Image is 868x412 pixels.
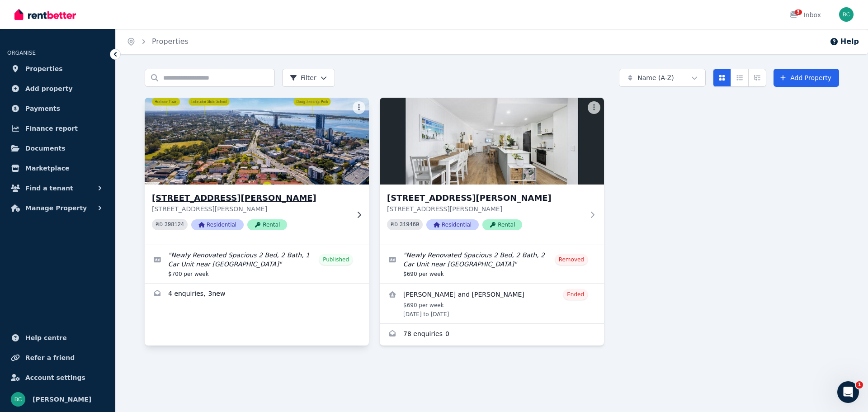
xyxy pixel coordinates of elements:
[713,69,766,87] div: View options
[14,8,76,21] img: RentBetter
[774,69,839,87] a: Add Property
[7,139,108,157] a: Documents
[25,143,66,154] span: Documents
[25,103,60,114] span: Payments
[152,37,189,46] a: Properties
[353,101,365,114] button: More options
[282,69,335,87] button: Filter
[290,73,316,82] span: Filter
[247,219,287,230] span: Rental
[11,392,25,407] img: Brett Cumming
[25,372,85,383] span: Account settings
[426,219,479,230] span: Residential
[25,183,73,194] span: Find a tenant
[25,123,78,134] span: Finance report
[856,381,863,388] span: 1
[25,352,75,363] span: Refer a friend
[25,163,69,174] span: Marketplace
[139,95,375,187] img: 4/7 Johnston St, Southport
[387,192,584,204] h3: [STREET_ADDRESS][PERSON_NAME]
[482,219,522,230] span: Rental
[387,204,584,213] p: [STREET_ADDRESS][PERSON_NAME]
[7,369,108,387] a: Account settings
[145,98,369,245] a: 4/7 Johnston St, Southport[STREET_ADDRESS][PERSON_NAME][STREET_ADDRESS][PERSON_NAME]PID 398124Res...
[637,73,674,82] span: Name (A-Z)
[391,222,398,227] small: PID
[152,204,349,213] p: [STREET_ADDRESS][PERSON_NAME]
[152,192,349,204] h3: [STREET_ADDRESS][PERSON_NAME]
[116,29,199,54] nav: Breadcrumb
[619,69,706,87] button: Name (A-Z)
[400,222,419,228] code: 319460
[145,245,369,283] a: Edit listing: Newly Renovated Spacious 2 Bed, 2 Bath, 1 Car Unit near Southport CBD
[380,324,604,346] a: Enquiries for 10/7 Johnston Street, Southport
[7,80,108,98] a: Add property
[25,332,67,343] span: Help centre
[789,10,821,19] div: Inbox
[165,222,184,228] code: 398124
[7,199,108,217] button: Manage Property
[839,7,854,22] img: Brett Cumming
[7,50,36,56] span: ORGANISE
[588,101,600,114] button: More options
[7,119,108,137] a: Finance report
[380,245,604,283] a: Edit listing: Newly Renovated Spacious 2 Bed, 2 Bath, 2 Car Unit near Southport CBD
[33,394,91,405] span: [PERSON_NAME]
[731,69,749,87] button: Compact list view
[156,222,163,227] small: PID
[713,69,731,87] button: Card view
[191,219,244,230] span: Residential
[7,349,108,367] a: Refer a friend
[7,60,108,78] a: Properties
[145,284,369,305] a: Enquiries for 4/7 Johnston St, Southport
[7,179,108,197] button: Find a tenant
[25,203,87,213] span: Manage Property
[837,381,859,403] iframe: Intercom live chat
[7,99,108,118] a: Payments
[748,69,766,87] button: Expanded list view
[830,36,859,47] button: Help
[25,83,73,94] span: Add property
[380,284,604,323] a: View details for June Drysdale and Sienna Michelle Drysdale
[7,159,108,177] a: Marketplace
[795,9,802,15] span: 3
[25,63,63,74] span: Properties
[380,98,604,185] img: 10/7 Johnston Street, Southport
[7,329,108,347] a: Help centre
[380,98,604,245] a: 10/7 Johnston Street, Southport[STREET_ADDRESS][PERSON_NAME][STREET_ADDRESS][PERSON_NAME]PID 3194...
